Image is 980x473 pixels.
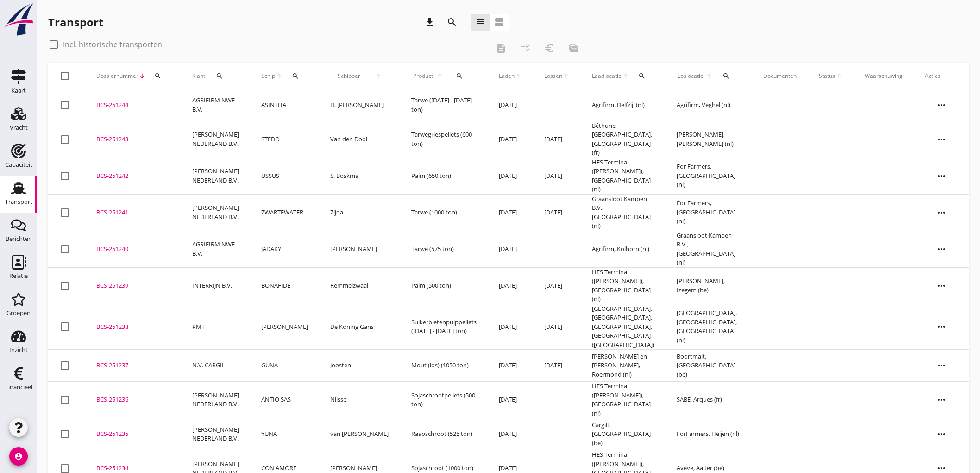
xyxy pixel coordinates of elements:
[488,158,533,194] td: [DATE]
[533,194,581,231] td: [DATE]
[181,304,250,350] td: PMT
[835,72,842,80] i: arrow_upward
[2,2,35,37] img: logo-small.a267ee39.svg
[181,350,250,382] td: N.V. CARGILL
[319,304,400,350] td: De Koning Gans
[181,267,250,304] td: INTERRIJN B.V.
[250,121,319,158] td: STEDO
[250,350,319,382] td: GUNA
[319,158,400,194] td: S. Boskma
[250,382,319,418] td: ANTIO SAS
[319,121,400,158] td: Van den Dool
[96,245,170,254] div: BCS-251240
[400,267,488,304] td: Palm (500 ton)
[48,15,103,30] div: Transport
[250,231,319,267] td: JADAKY
[488,304,533,350] td: [DATE]
[216,72,223,80] i: search
[181,418,250,450] td: [PERSON_NAME] NEDERLAND B.V.
[488,89,533,121] td: [DATE]
[250,418,319,450] td: YUNA
[9,447,28,466] i: account_circle
[181,194,250,231] td: [PERSON_NAME] NEDERLAND B.V.
[250,158,319,194] td: USSUS
[319,418,400,450] td: van [PERSON_NAME]
[250,267,319,304] td: BONAFIDE
[5,199,32,205] div: Transport
[96,322,170,332] div: BCS-251238
[181,158,250,194] td: [PERSON_NAME] NEDERLAND B.V.
[181,231,250,267] td: AGRIFIRM NWE B.V.
[666,267,752,304] td: [PERSON_NAME], Izegem (be)
[925,72,958,80] div: Acties
[63,40,162,49] label: Incl. historische transporten
[819,72,835,80] span: Status
[666,89,752,121] td: Agrifirm, Veghel (nl)
[400,89,488,121] td: Tarwe ([DATE] - [DATE] ton)
[96,395,170,404] div: BCS-251236
[929,353,955,378] i: more_horiz
[581,158,666,194] td: HES Terminal ([PERSON_NAME]), [GEOGRAPHIC_DATA] (nl)
[488,382,533,418] td: [DATE]
[192,65,239,87] div: Klant
[666,350,752,382] td: Boortmalt, [GEOGRAPHIC_DATA] (be)
[96,171,170,181] div: BCS-251242
[929,314,955,340] i: more_horiz
[5,162,32,168] div: Capaciteit
[276,72,283,80] i: arrow_upward
[581,267,666,304] td: HES Terminal ([PERSON_NAME]), [GEOGRAPHIC_DATA] (nl)
[96,101,170,110] div: BCS-251244
[929,163,955,189] i: more_horiz
[10,125,28,131] div: Vracht
[446,17,458,28] i: search
[5,384,32,390] div: Financieel
[96,464,170,473] div: BCS-251234
[533,304,581,350] td: [DATE]
[424,17,435,28] i: download
[515,72,522,80] i: arrow_upward
[929,92,955,118] i: more_horiz
[96,135,170,144] div: BCS-251243
[6,310,31,316] div: Groepen
[96,429,170,439] div: BCS-251235
[250,89,319,121] td: ASINTHA
[704,72,714,80] i: arrow_upward
[533,267,581,304] td: [DATE]
[319,350,400,382] td: Joosten
[96,281,170,290] div: BCS-251239
[581,382,666,418] td: HES Terminal ([PERSON_NAME]), [GEOGRAPHIC_DATA] (nl)
[666,121,752,158] td: [PERSON_NAME], [PERSON_NAME] (nl)
[181,89,250,121] td: AGRIFIRM NWE B.V.
[181,121,250,158] td: [PERSON_NAME] NEDERLAND B.V.
[533,158,581,194] td: [DATE]
[666,418,752,450] td: ForFarmers, Heijen (nl)
[544,72,562,80] span: Lossen
[400,304,488,350] td: Suikerbietenpulppellets ([DATE] - [DATE] ton)
[929,421,955,447] i: more_horiz
[581,194,666,231] td: Graansloot Kampen B.V., [GEOGRAPHIC_DATA] (nl)
[562,72,570,80] i: arrow_upward
[494,17,505,28] i: view_agenda
[666,304,752,350] td: [GEOGRAPHIC_DATA], [GEOGRAPHIC_DATA], [GEOGRAPHIC_DATA] (nl)
[261,72,276,80] span: Schip
[456,72,463,80] i: search
[581,121,666,158] td: Béthune, [GEOGRAPHIC_DATA], [GEOGRAPHIC_DATA] (fr)
[96,208,170,217] div: BCS-251241
[488,418,533,450] td: [DATE]
[666,382,752,418] td: SABE, Arques (fr)
[865,72,903,80] div: Waarschuwing
[11,88,26,94] div: Kaart
[488,350,533,382] td: [DATE]
[677,72,704,80] span: Loslocatie
[411,72,435,80] span: Product
[400,231,488,267] td: Tarwe (575 ton)
[154,72,162,80] i: search
[722,72,730,80] i: search
[488,121,533,158] td: [DATE]
[400,121,488,158] td: Tarwegriespellets (600 ton)
[488,231,533,267] td: [DATE]
[250,194,319,231] td: ZWARTEWATER
[533,350,581,382] td: [DATE]
[929,387,955,413] i: more_horiz
[581,418,666,450] td: Cargill, [GEOGRAPHIC_DATA] (be)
